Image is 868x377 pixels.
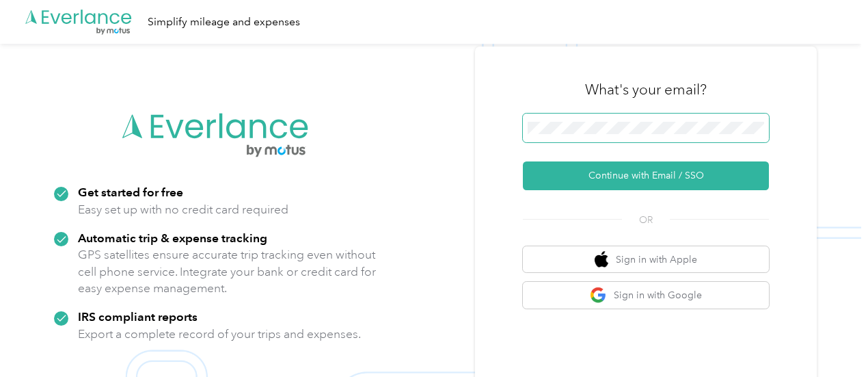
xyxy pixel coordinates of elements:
img: google logo [590,287,607,304]
div: Simplify mileage and expenses [148,14,300,31]
p: Export a complete record of your trips and expenses. [78,326,361,343]
p: GPS satellites ensure accurate trip tracking even without cell phone service. Integrate your bank... [78,246,377,297]
img: apple logo [595,251,608,268]
h3: What's your email? [585,80,707,99]
button: Continue with Email / SSO [523,161,769,190]
button: apple logoSign in with Apple [523,246,769,273]
span: OR [622,213,670,227]
p: Easy set up with no credit card required [78,201,288,218]
strong: Get started for free [78,185,183,199]
strong: Automatic trip & expense tracking [78,231,267,245]
strong: IRS compliant reports [78,309,198,324]
button: google logoSign in with Google [523,282,769,309]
